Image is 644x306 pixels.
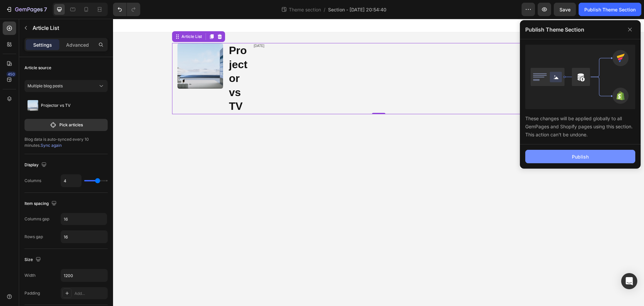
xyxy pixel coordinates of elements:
[41,102,70,108] p: Projector vs TV
[24,216,49,222] div: Columns gap
[621,273,637,289] div: Open Intercom Messenger
[113,19,644,306] iframe: Design area
[3,3,50,16] button: 7
[24,136,108,148] div: Blog data is auto-synced every 10 minutes.
[24,255,42,264] div: Size
[525,109,635,139] div: These changes will be applied globally to all GemPages and Shopify pages using this section. This...
[24,65,51,71] div: Article source
[328,6,386,13] span: Section - [DATE] 20:54:40
[44,5,47,13] p: 7
[41,143,62,148] span: Sync again
[61,175,81,187] input: Auto
[584,6,636,13] div: Publish Theme Section
[61,269,107,281] input: Auto
[28,100,38,111] img: Projector vs TV
[554,3,576,16] button: Save
[141,24,161,30] div: [DATE]
[525,26,584,34] p: Publish Theme Section
[61,213,107,225] input: Auto
[324,6,325,13] span: /
[66,41,89,48] p: Advanced
[59,122,83,128] p: Pick articles
[33,41,52,48] p: Settings
[115,24,136,95] a: Projector vs TV
[24,80,108,92] button: Multiple blog posts
[559,7,571,12] span: Save
[24,234,43,240] div: Rows gap
[113,3,140,16] div: Undo/Redo
[61,231,107,243] input: Auto
[74,291,106,297] div: Add...
[28,83,63,89] span: Multiple blog posts
[33,24,105,32] p: Article List
[24,199,58,208] div: Item spacing
[24,161,48,170] div: Display
[525,150,635,163] button: Publish
[572,153,589,160] div: Publish
[579,3,641,16] button: Publish Theme Section
[24,119,108,131] button: Pick articles
[6,72,16,77] div: 450
[24,178,41,184] div: Columns
[287,6,322,13] span: Theme section
[24,290,40,296] div: Padding
[67,15,90,21] div: Article List
[24,272,36,278] div: Width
